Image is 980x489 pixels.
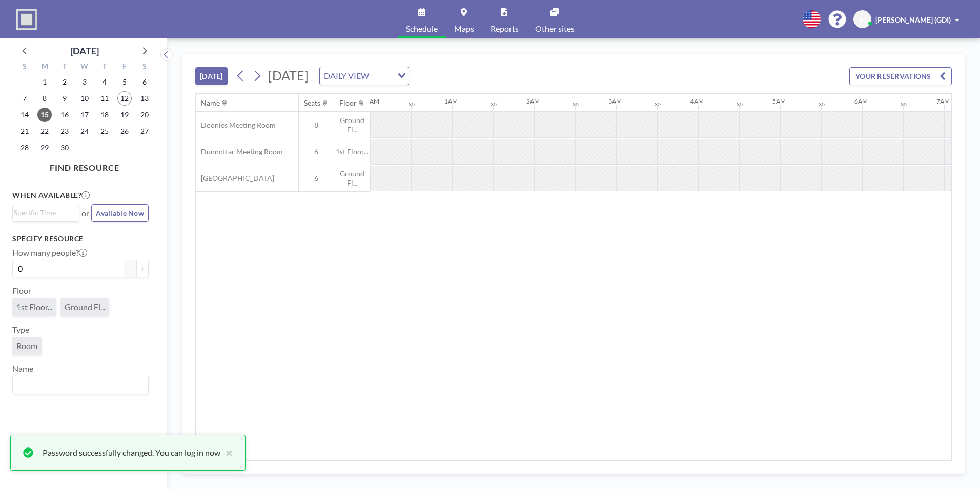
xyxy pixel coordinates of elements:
div: [DATE] [70,44,99,58]
div: 30 [819,101,825,108]
div: 1AM [444,97,458,105]
span: Tuesday, September 23, 2025 [57,124,72,138]
span: Sunday, September 7, 2025 [17,91,32,106]
span: [GEOGRAPHIC_DATA] [196,174,274,183]
span: Wednesday, September 17, 2025 [77,108,92,122]
div: M [35,60,55,74]
div: 7AM [936,97,950,105]
span: Schedule [406,25,438,33]
span: 1st Floor... [16,302,52,312]
label: Floor [12,286,31,296]
span: Thursday, September 4, 2025 [97,75,112,89]
div: F [114,60,134,74]
span: [PERSON_NAME] (GDI) [875,15,951,24]
span: Sunday, September 14, 2025 [17,108,32,122]
img: organization-logo [16,9,37,30]
span: Doonies Meeting Room [196,120,276,130]
span: [DATE] [268,68,309,83]
button: [DATE] [195,67,228,85]
div: 30 [901,101,907,108]
h4: FIND RESOURCE [12,158,157,173]
div: S [15,60,35,74]
input: Search for option [14,378,142,392]
span: Other sites [535,25,575,33]
span: Room [16,341,37,351]
span: Thursday, September 25, 2025 [97,124,112,138]
label: Name [12,363,33,374]
span: DAILY VIEW [322,69,371,83]
span: Wednesday, September 24, 2025 [77,124,92,138]
div: W [75,60,95,74]
span: Maps [454,25,474,33]
h3: Specify resource [12,234,149,243]
div: 4AM [690,97,704,105]
div: 6AM [854,97,868,105]
span: Available Now [96,209,144,217]
span: 8 [299,120,334,130]
span: Monday, September 8, 2025 [37,91,52,106]
button: + [136,260,149,277]
span: Dunnottar Meeting Room [196,147,283,156]
div: 2AM [526,97,540,105]
span: Tuesday, September 30, 2025 [57,140,72,155]
div: Seats [304,98,320,108]
span: Wednesday, September 10, 2025 [77,91,92,106]
span: Ground Fl... [65,302,105,312]
div: Search for option [13,205,79,220]
span: Tuesday, September 2, 2025 [57,75,72,89]
span: Sunday, September 28, 2025 [17,140,32,155]
span: 6 [299,147,334,156]
span: Saturday, September 27, 2025 [137,124,152,138]
span: Sunday, September 21, 2025 [17,124,32,138]
span: K( [859,15,866,24]
span: Monday, September 29, 2025 [37,140,52,155]
span: Saturday, September 6, 2025 [137,75,152,89]
div: Password successfully changed. You can log in now [43,446,220,459]
div: Name [201,98,220,108]
label: How many people? [12,248,87,258]
button: Available Now [91,204,149,222]
div: S [134,60,154,74]
div: Search for option [320,67,409,85]
span: Monday, September 15, 2025 [37,108,52,122]
div: 12AM [362,97,379,105]
span: Saturday, September 20, 2025 [137,108,152,122]
div: Search for option [13,376,148,394]
div: 30 [573,101,579,108]
span: Friday, September 26, 2025 [117,124,132,138]
span: Ground Fl... [334,116,370,134]
span: Thursday, September 11, 2025 [97,91,112,106]
div: 30 [655,101,661,108]
div: 3AM [608,97,622,105]
span: Friday, September 5, 2025 [117,75,132,89]
label: Type [12,324,29,335]
span: Wednesday, September 3, 2025 [77,75,92,89]
span: Reports [491,25,519,33]
span: 1st Floor... [334,147,370,156]
button: - [124,260,136,277]
span: or [81,208,89,218]
span: 6 [299,174,334,183]
div: 30 [409,101,415,108]
button: close [220,446,233,459]
span: Ground Fl... [334,169,370,187]
div: T [94,60,114,74]
span: Thursday, September 18, 2025 [97,108,112,122]
div: 30 [737,101,743,108]
div: 30 [491,101,497,108]
div: T [55,60,75,74]
button: YOUR RESERVATIONS [849,67,952,85]
span: Tuesday, September 16, 2025 [57,108,72,122]
span: Monday, September 22, 2025 [37,124,52,138]
div: 5AM [772,97,786,105]
span: Friday, September 12, 2025 [117,91,132,106]
span: Tuesday, September 9, 2025 [57,91,72,106]
span: Saturday, September 13, 2025 [137,91,152,106]
div: Floor [339,98,357,108]
span: Monday, September 1, 2025 [37,75,52,89]
input: Search for option [14,207,73,218]
span: Friday, September 19, 2025 [117,108,132,122]
input: Search for option [372,69,392,83]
